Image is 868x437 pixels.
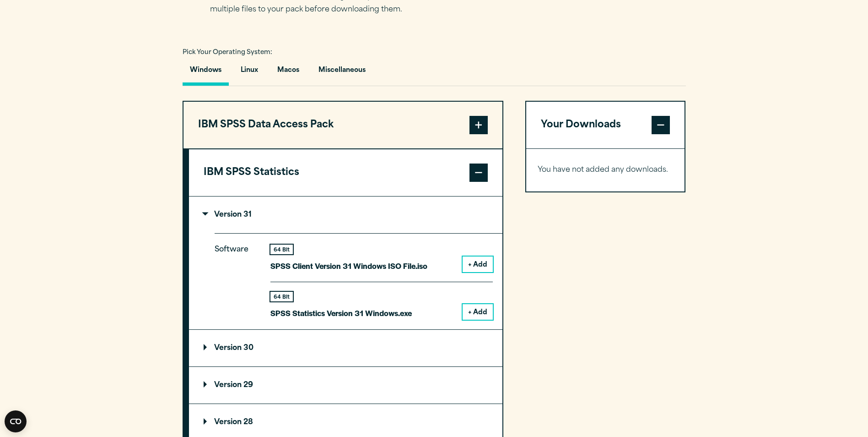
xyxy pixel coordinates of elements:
[270,245,293,254] div: 64 Bit
[270,292,293,301] div: 64 Bit
[270,259,427,273] p: SPSS Client Version 31 Windows ISO File.iso
[204,211,252,218] p: Version 31
[204,419,253,426] p: Version 28
[5,410,27,432] button: Open CMP widget
[526,148,685,191] div: Your Downloads
[204,382,253,389] p: Version 29
[183,60,229,86] button: Windows
[189,149,502,196] button: IBM SPSS Statistics
[183,102,502,148] button: IBM SPSS Data Access Pack
[270,60,307,86] button: Macos
[183,49,272,55] span: Pick Your Operating System:
[189,367,502,404] summary: Version 29
[463,257,493,272] button: + Add
[270,306,412,320] p: SPSS Statistics Version 31 Windows.exe
[189,330,502,366] summary: Version 30
[311,60,373,86] button: Miscellaneous
[538,164,674,177] p: You have not added any downloads.
[189,197,502,233] summary: Version 31
[215,243,256,312] p: Software
[233,60,265,86] button: Linux
[526,102,685,148] button: Your Downloads
[463,304,493,320] button: + Add
[204,344,253,352] p: Version 30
